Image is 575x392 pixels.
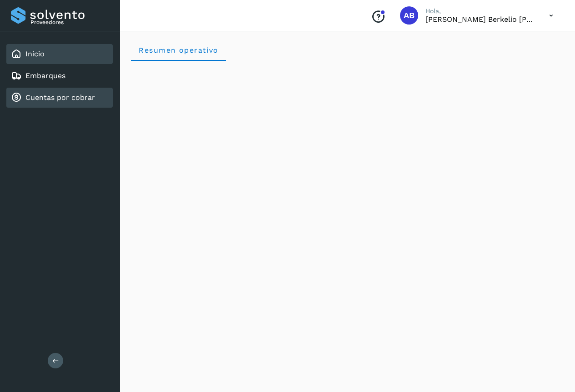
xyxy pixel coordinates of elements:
[30,19,109,25] p: Proveedores
[25,71,65,80] a: Embarques
[6,88,113,108] div: Cuentas por cobrar
[25,50,45,58] a: Inicio
[138,46,219,55] span: Resumen operativo
[425,15,535,24] p: Arturo Berkelio Martinez Hernández
[6,66,113,86] div: Embarques
[25,93,95,102] a: Cuentas por cobrar
[425,7,535,15] p: Hola,
[6,44,113,64] div: Inicio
